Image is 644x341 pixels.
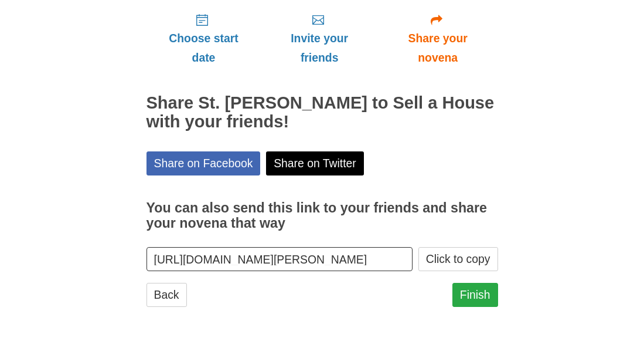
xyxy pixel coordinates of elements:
a: Back [146,283,187,307]
a: Share your novena [378,4,498,73]
h3: You can also send this link to your friends and share your novena that way [146,201,498,231]
a: Share on Facebook [146,151,261,175]
span: Invite your friends [272,29,366,67]
span: Share your novena [390,29,486,67]
a: Choose start date [146,4,261,73]
h2: Share St. [PERSON_NAME] to Sell a House with your friends! [146,94,498,131]
span: Choose start date [158,29,250,67]
a: Finish [452,283,498,307]
a: Share on Twitter [266,151,364,175]
a: Invite your friends [261,4,377,73]
button: Click to copy [418,247,498,271]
